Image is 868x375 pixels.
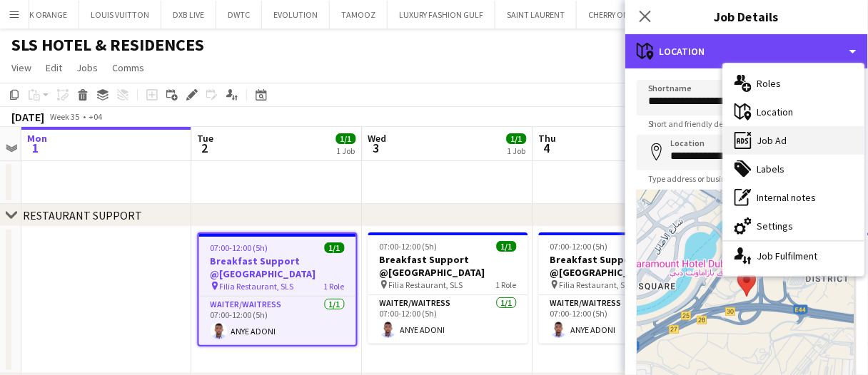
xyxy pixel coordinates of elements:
div: Location [625,34,868,68]
div: Labels [723,155,864,183]
h3: Breakfast Support @[GEOGRAPHIC_DATA] [539,253,699,279]
span: Comms [112,61,144,74]
app-job-card: 07:00-12:00 (5h)1/1Breakfast Support @[GEOGRAPHIC_DATA] Filia Restaurant, SLS1 RoleWaiter/Waitres... [198,232,358,346]
a: Edit [40,58,68,77]
button: TAMOOZ [330,1,388,29]
span: 1/1 [497,241,517,252]
span: 1/1 [507,133,527,144]
button: SAINT LAURENT [495,1,577,29]
span: 1/1 [325,242,345,253]
div: RESTAURANT SUPPORT [23,208,142,222]
span: 4 [537,140,557,156]
button: DXB LIVE [161,1,216,29]
span: Filia Restaurant, SLS [389,279,463,290]
span: 07:00-12:00 (5h) [550,241,608,252]
app-card-role: Waiter/Waitress1/107:00-12:00 (5h)ANYE ADONI [368,295,528,344]
app-card-role: Waiter/Waitress1/107:00-12:00 (5h)ANYE ADONI [199,297,356,345]
button: DWTC [216,1,262,29]
span: Type address or business name [637,173,773,184]
span: Wed [368,132,387,145]
div: +04 [89,111,102,122]
span: 1 Role [324,281,345,292]
span: Tue [198,132,214,145]
div: Job Fulfilment [723,242,864,270]
app-card-role: Waiter/Waitress1/107:00-12:00 (5h)ANYE ADONI [539,295,699,344]
h3: Breakfast Support @[GEOGRAPHIC_DATA] [199,255,356,280]
app-job-card: 07:00-12:00 (5h)1/1Breakfast Support @[GEOGRAPHIC_DATA] Filia Restaurant, SLS1 RoleWaiter/Waitres... [368,232,528,344]
button: LOUIS VUITTON [79,1,161,29]
span: Filia Restaurant, SLS [220,281,294,292]
span: 1 [25,140,47,156]
span: Jobs [76,61,98,74]
h3: Job Details [625,7,868,26]
span: 07:00-12:00 (5h) [380,241,438,252]
button: EVOLUTION [262,1,330,29]
div: Roles [723,69,864,98]
h3: Breakfast Support @[GEOGRAPHIC_DATA] [368,253,528,279]
div: Job Ad [723,126,864,155]
div: 1 Job [508,145,526,156]
button: CHERRY ON TOP [577,1,658,29]
a: Jobs [71,58,104,77]
span: Mon [27,132,47,145]
button: LUXURY FASHION GULF [388,1,495,29]
span: Thu [539,132,557,145]
span: Filia Restaurant, SLS [560,279,634,290]
div: 1 Job [337,145,355,156]
div: Location [723,98,864,126]
span: 3 [366,140,387,156]
div: Settings [723,212,864,240]
div: [DATE] [11,110,44,124]
span: 2 [196,140,214,156]
app-job-card: 07:00-12:00 (5h)1/1Breakfast Support @[GEOGRAPHIC_DATA] Filia Restaurant, SLS1 RoleWaiter/Waitres... [539,232,699,344]
span: Short and friendly description [637,118,767,129]
span: View [11,61,31,74]
span: 1/1 [336,133,356,144]
h1: SLS HOTEL & RESIDENCES [11,34,204,56]
a: Comms [106,58,150,77]
span: 07:00-12:00 (5h) [211,242,268,253]
a: View [6,58,37,77]
span: Edit [46,61,62,74]
div: Internal notes [723,183,864,212]
span: 1 Role [496,279,517,290]
span: Week 35 [47,111,83,122]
